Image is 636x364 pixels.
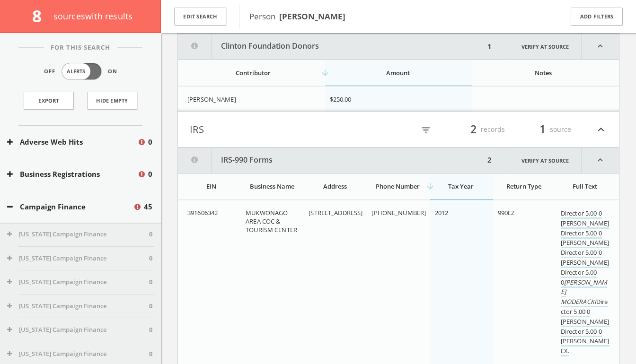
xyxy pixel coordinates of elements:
button: Edit Search [174,8,226,26]
div: Notes [477,69,609,77]
button: [US_STATE] Campaign Finance [7,277,149,287]
span: 2012 [435,208,449,217]
div: Business Name [246,182,298,191]
span: [PERSON_NAME] [187,95,236,104]
button: [US_STATE] Campaign Finance [7,325,149,335]
button: Clinton Foundation Donors [178,34,485,59]
span: -- [477,95,480,104]
span: source s with results [53,10,133,22]
span: 8 [32,5,50,27]
i: arrow_downward [425,182,435,191]
button: Campaign Finance [7,201,133,212]
a: Export [24,92,74,110]
span: 0 [149,277,152,287]
b: [PERSON_NAME] [279,11,345,22]
i: expand_less [595,121,607,138]
button: Add Filters [571,8,623,26]
div: EIN [187,182,235,191]
button: [US_STATE] Campaign Finance [7,349,149,359]
span: 0 [148,169,152,180]
i: filter_list [421,125,431,135]
button: [US_STATE] Campaign Finance [7,302,149,311]
span: 2 [466,121,481,138]
a: Director 5.00 0 [PERSON_NAME] Director 5.00 0 [PERSON_NAME] Director 5.00 0 [PERSON_NAME] Directo... [561,209,609,356]
div: Return Type [498,182,550,191]
button: [US_STATE] Campaign Finance [7,254,149,263]
div: Amount [330,69,467,77]
span: For This Search [44,43,117,52]
span: Person [249,11,345,22]
div: source [514,121,571,138]
span: 0 [149,302,152,311]
span: Off [44,68,55,76]
button: IRS [190,121,398,138]
button: [US_STATE] Campaign Finance [7,230,149,239]
span: 391606342 [187,208,218,217]
button: Adverse Web Hits [7,137,137,147]
span: 990EZ [498,208,515,217]
span: 0 [149,349,152,359]
span: On [108,68,117,76]
i: expand_less [582,34,619,59]
div: Address [309,182,361,191]
i: expand_less [582,147,619,173]
div: grid [178,87,619,112]
div: Contributor [187,69,319,77]
span: [STREET_ADDRESS] [309,208,362,217]
span: 0 [149,254,152,263]
button: IRS-990 Forms [178,147,485,173]
span: 1 [535,121,550,138]
span: 45 [144,201,152,212]
div: 2 [485,147,495,173]
span: 0 [148,137,152,147]
a: Verify at source [509,147,582,173]
span: [PHONE_NUMBER] [371,208,426,217]
div: records [448,121,505,138]
div: Phone Number [371,182,424,191]
div: 1 [485,34,495,59]
span: $250.00 [330,95,352,104]
div: Tax Year [435,182,487,191]
span: 0 [149,230,152,239]
div: Full Text [561,182,609,191]
button: Business Registrations [7,169,137,180]
em: MODERACKI [561,297,596,306]
span: 0 [149,325,152,335]
button: Hide Empty [87,92,137,110]
em: [PERSON_NAME] [561,278,608,296]
span: MUKWONAGO AREA COC & TOURISM CENTER [246,208,297,234]
i: arrow_downward [320,68,330,78]
a: Verify at source [509,34,582,59]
